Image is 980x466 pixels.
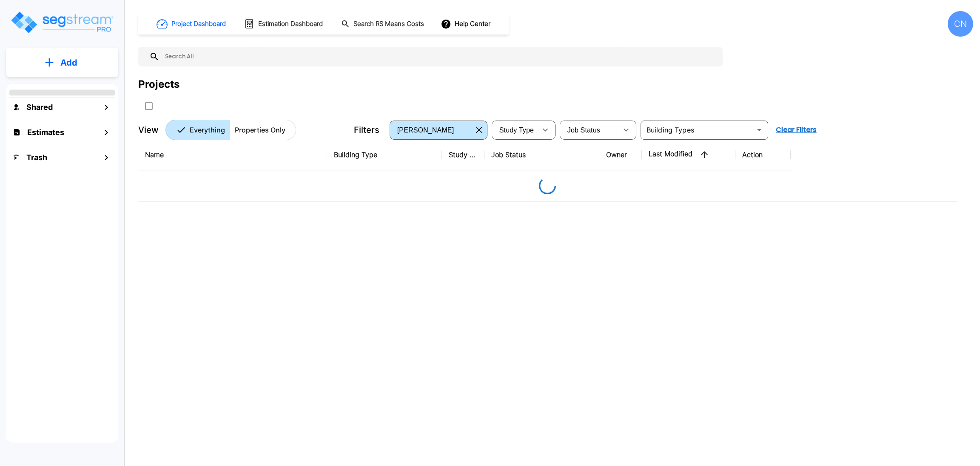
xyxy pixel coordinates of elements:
p: Properties Only [235,125,285,135]
input: Building Types [643,124,752,136]
button: Properties Only [230,120,296,140]
h1: Shared [26,101,53,113]
div: Projects [138,77,179,92]
th: Study Type [442,139,484,170]
div: Select [391,118,473,142]
button: SelectAll [140,98,157,115]
p: View [138,124,159,136]
img: Logo [10,10,114,35]
p: Add [60,56,77,69]
th: Building Type [327,139,442,170]
h1: Project Dashboard [171,19,226,29]
button: Project Dashboard [153,14,231,33]
p: Filters [354,124,379,136]
span: Job Status [567,127,600,134]
th: Last Modified [642,139,735,170]
span: Study Type [499,127,534,134]
input: Search All [160,47,718,66]
th: Name [138,139,327,170]
button: Estimation Dashboard [241,15,328,33]
button: Search RS Means Costs [338,16,429,32]
div: CN [948,11,973,37]
th: Action [735,139,791,170]
button: Everything [165,120,230,140]
th: Job Status [484,139,599,170]
h1: Estimates [27,127,64,138]
button: Add [6,50,118,75]
h1: Search RS Means Costs [353,19,424,29]
button: Clear Filters [772,121,820,138]
div: Select [493,118,537,142]
th: Owner [599,139,642,170]
h1: Trash [26,152,47,163]
p: Everything [190,125,225,135]
button: Open [753,124,765,136]
button: Help Center [439,16,494,32]
div: Select [561,118,618,142]
h1: Estimation Dashboard [258,19,323,29]
div: Platform [165,120,296,140]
